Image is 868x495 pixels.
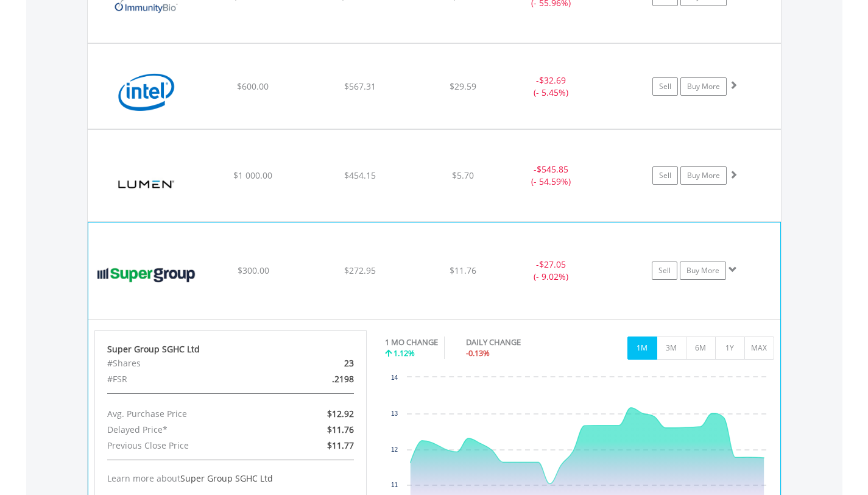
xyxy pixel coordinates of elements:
[344,169,376,181] span: $454.15
[391,410,398,417] text: 13
[680,77,727,96] a: Buy More
[107,343,355,355] div: Super Group SGHC Ltd
[466,337,563,348] div: DAILY CHANGE
[466,347,490,358] span: -0.13%
[652,77,678,96] a: Sell
[98,438,275,454] div: Previous Close Price
[98,406,275,422] div: Avg. Purchase Price
[680,262,726,280] a: Buy More
[657,337,686,360] button: 3M
[450,265,476,276] span: $11.76
[180,472,273,484] span: Super Group SGHC Ltd
[505,258,596,283] div: - (- 9.02%)
[327,424,354,435] span: $11.76
[275,371,363,387] div: .2198
[344,80,376,92] span: $567.31
[506,74,598,99] div: - (- 5.45%)
[94,145,199,218] img: EQU.US.LUMN.png
[275,355,363,371] div: 23
[744,337,774,360] button: MAX
[452,169,474,181] span: $5.70
[537,163,568,175] span: $545.85
[98,371,275,387] div: #FSR
[652,166,678,185] a: Sell
[94,238,199,316] img: EQU.US.SGHC.png
[327,440,354,451] span: $11.77
[393,347,415,358] span: 1.12%
[686,337,716,360] button: 6M
[391,446,398,453] text: 12
[539,74,566,86] span: $32.69
[98,355,275,371] div: #Shares
[627,337,657,360] button: 1M
[680,166,727,185] a: Buy More
[385,337,438,348] div: 1 MO CHANGE
[98,422,275,438] div: Delayed Price*
[344,265,376,276] span: $272.95
[652,262,677,280] a: Sell
[327,408,354,419] span: $12.92
[391,374,398,381] text: 14
[391,482,398,488] text: 11
[506,163,598,188] div: - (- 54.59%)
[539,258,566,270] span: $27.05
[450,80,476,92] span: $29.59
[94,59,199,125] img: EQU.US.INTC.png
[238,265,269,276] span: $300.00
[107,472,355,485] div: Learn more about
[237,80,269,92] span: $600.00
[715,337,745,360] button: 1Y
[233,169,272,181] span: $1 000.00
